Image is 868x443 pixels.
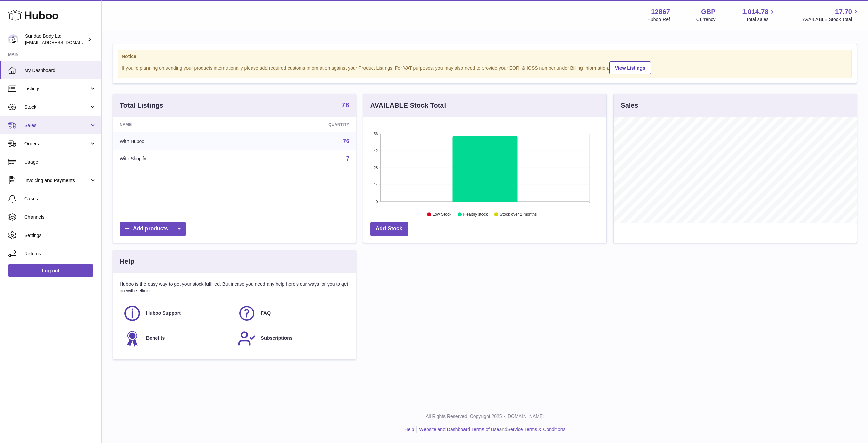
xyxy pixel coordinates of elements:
span: [EMAIL_ADDRESS][DOMAIN_NAME] [25,40,100,45]
a: 76 [343,138,349,144]
th: Name [113,117,244,132]
th: Quantity [244,117,356,132]
h3: Total Listings [120,101,163,110]
a: Add Stock [370,222,408,236]
a: 1,014.78 Total sales [742,7,776,23]
span: Benefits [146,335,165,342]
td: With Shopify [113,150,244,168]
span: Stock [24,104,89,110]
span: Returns [24,251,96,257]
li: and [417,426,565,433]
a: Service Terms & Conditions [507,427,566,432]
a: Help [405,427,414,432]
a: Huboo Support [123,304,231,322]
span: Orders [24,141,89,147]
span: Cases [24,196,96,202]
div: Huboo Ref [647,16,670,23]
strong: 76 [341,101,349,108]
text: Stock over 2 months [500,212,537,217]
td: With Huboo [113,132,244,150]
span: Invoicing and Payments [24,177,89,184]
h3: AVAILABLE Stock Total [370,101,446,110]
h3: Sales [620,101,638,110]
img: felicity@sundaebody.com [8,34,18,44]
strong: Notice [122,53,848,60]
a: View Listings [609,61,651,74]
span: My Dashboard [24,67,96,74]
div: If you're planning on sending your products internationally please add required customs informati... [122,60,848,74]
span: 17.70 [835,7,852,16]
span: FAQ [261,310,271,316]
a: Add products [120,222,186,236]
a: Website and Dashboard Terms of Use [419,427,499,432]
text: Low Stock [433,212,452,217]
text: Healthy stock [463,212,488,217]
a: Log out [8,264,93,277]
text: 56 [374,132,378,136]
text: 0 [376,200,378,204]
a: 76 [341,101,349,110]
span: Listings [24,86,89,92]
text: 14 [374,183,378,187]
a: Subscriptions [238,329,346,348]
a: 17.70 AVAILABLE Stock Total [803,7,860,23]
span: Usage [24,159,96,165]
span: Huboo Support [146,310,181,316]
span: Channels [24,214,96,220]
span: Subscriptions [261,335,292,342]
a: 7 [346,156,349,162]
div: Currency [696,16,716,23]
h3: Help [120,257,134,266]
p: All Rights Reserved. Copyright 2025 - [DOMAIN_NAME] [107,413,863,420]
span: Sales [24,122,89,129]
span: Total sales [746,16,776,23]
strong: 12867 [651,7,670,16]
p: Huboo is the easy way to get your stock fulfilled. But incase you need any help here's our ways f... [120,281,349,294]
div: Sundae Body Ltd [25,33,86,46]
strong: GBP [701,7,715,16]
span: Settings [24,232,96,239]
text: 42 [374,149,378,153]
a: FAQ [238,304,346,322]
a: Benefits [123,329,231,348]
span: AVAILABLE Stock Total [803,16,860,23]
text: 28 [374,166,378,170]
span: 1,014.78 [742,7,769,16]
